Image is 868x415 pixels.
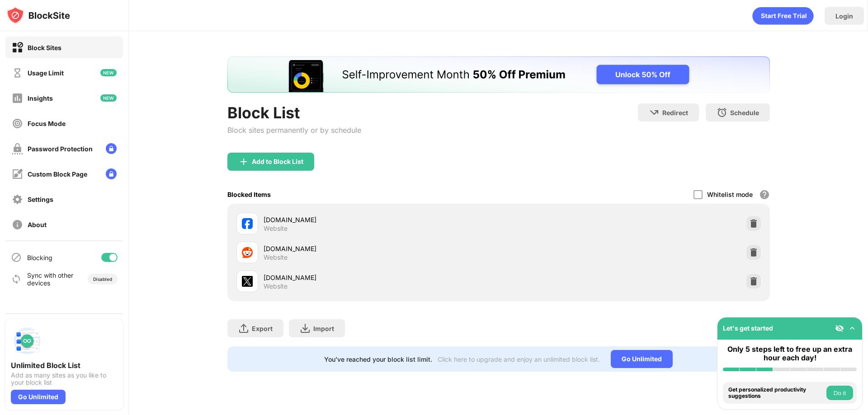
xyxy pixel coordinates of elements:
div: Get personalized productivity suggestions [728,387,824,400]
img: lock-menu.svg [106,143,117,154]
div: [DOMAIN_NAME] [264,215,499,224]
div: About [28,221,47,228]
img: insights-off.svg [12,93,23,104]
img: settings-off.svg [12,194,23,205]
div: Custom Block Page [28,170,87,178]
div: Add to Block List [252,158,303,165]
div: Click here to upgrade and enjoy an unlimited block list. [438,355,600,363]
img: focus-off.svg [12,118,23,129]
img: push-block-list.svg [11,325,43,357]
img: time-usage-off.svg [12,67,23,79]
div: Block Sites [28,44,61,51]
div: Insights [28,94,53,102]
iframe: Banner [227,56,770,93]
div: Schedule [730,109,759,117]
div: Settings [28,196,53,203]
img: customize-block-page-off.svg [12,168,23,180]
img: eye-not-visible.svg [835,324,844,333]
div: Let's get started [723,324,773,332]
div: Website [264,282,288,290]
div: Import [313,325,334,332]
div: Website [264,224,288,233]
img: favicons [242,247,253,258]
img: password-protection-off.svg [12,143,23,154]
div: Blocked Items [227,191,271,198]
img: new-icon.svg [100,94,117,102]
img: blocking-icon.svg [11,252,22,263]
div: Redirect [662,109,688,117]
div: Whitelist mode [707,191,753,198]
img: omni-setup-toggle.svg [848,324,857,333]
div: Focus Mode [28,120,66,127]
div: Login [835,12,853,20]
div: You’ve reached your block list limit. [324,355,432,363]
img: about-off.svg [12,219,23,230]
div: Add as many sites as you like to your block list [11,372,118,386]
div: [DOMAIN_NAME] [264,244,499,253]
div: Go Unlimited [11,390,66,404]
div: [DOMAIN_NAME] [264,273,499,282]
div: animation [752,7,814,25]
button: Do it [826,386,853,400]
img: favicons [242,276,253,287]
img: lock-menu.svg [106,168,117,179]
div: Only 5 steps left to free up an extra hour each day! [723,345,857,362]
div: Block sites permanently or by schedule [227,126,361,135]
img: logo-blocksite.svg [6,6,70,24]
img: new-icon.svg [100,69,117,76]
div: Blocking [27,254,52,261]
div: Sync with other devices [27,271,74,287]
div: Unlimited Block List [11,361,118,370]
div: Export [252,325,273,332]
img: sync-icon.svg [11,274,22,284]
img: block-on.svg [12,42,23,53]
div: Disabled [93,276,112,282]
div: Block List [227,103,361,122]
div: Go Unlimited [611,350,673,368]
img: favicons [242,218,253,229]
div: Website [264,253,288,261]
div: Usage Limit [28,69,64,77]
div: Password Protection [28,145,93,153]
